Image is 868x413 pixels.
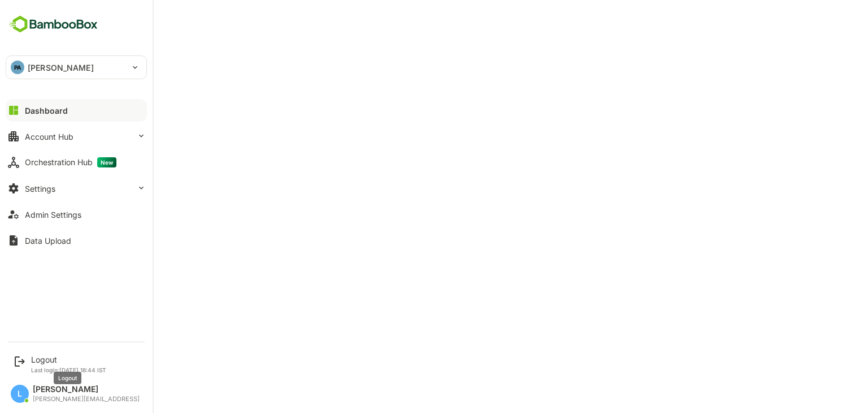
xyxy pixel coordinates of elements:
p: Last login: [DATE] 18:44 IST [31,367,106,373]
div: Dashboard [25,106,68,115]
button: Account Hub [6,125,147,148]
div: PA[PERSON_NAME] [6,56,146,79]
button: Data Upload [6,229,147,252]
div: Data Upload [25,236,71,246]
div: PA [11,61,24,74]
div: Logout [31,355,106,364]
button: Dashboard [6,99,147,122]
div: Account Hub [25,132,73,141]
button: Orchestration HubNew [6,151,147,174]
p: [PERSON_NAME] [28,62,94,74]
div: Admin Settings [25,210,81,220]
div: Settings [25,184,55,193]
button: Admin Settings [6,203,147,226]
span: New [97,157,116,167]
div: [PERSON_NAME] [33,385,140,394]
button: Settings [6,177,147,200]
div: [PERSON_NAME][EMAIL_ADDRESS] [33,395,140,403]
div: L [11,385,29,403]
img: BambooboxFullLogoMark.5f36c76dfaba33ec1ec1367b70bb1252.svg [6,14,101,35]
div: Orchestration Hub [25,157,116,167]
